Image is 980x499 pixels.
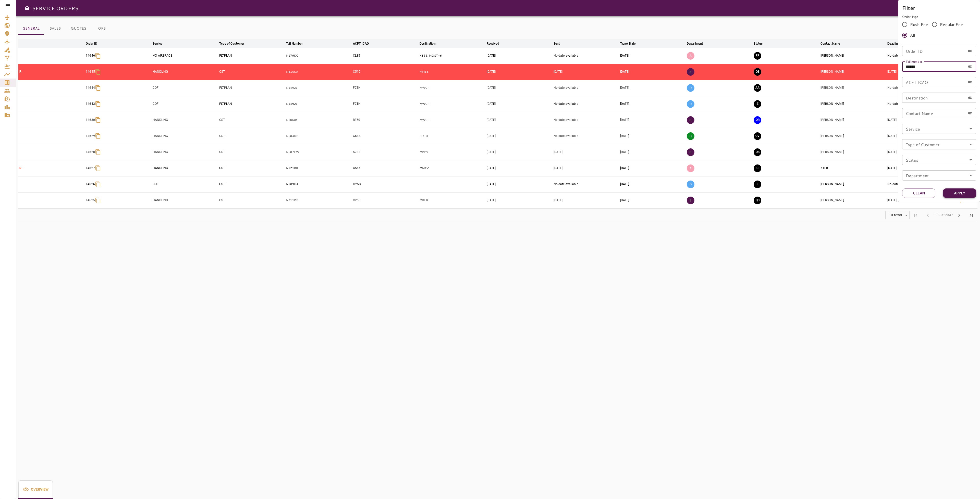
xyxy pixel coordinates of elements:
[902,15,976,19] p: Order Type
[902,188,935,198] button: Clean
[967,125,974,132] button: Open
[940,21,963,28] span: Regular Fee
[967,141,974,148] button: Open
[902,19,976,41] div: rushFeeOrder
[906,59,922,63] label: Tail number
[902,4,976,12] h6: Filter
[967,156,974,163] button: Open
[967,172,974,179] button: Open
[910,32,915,38] span: All
[943,188,976,198] button: Apply
[910,21,928,28] span: Rush Fee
